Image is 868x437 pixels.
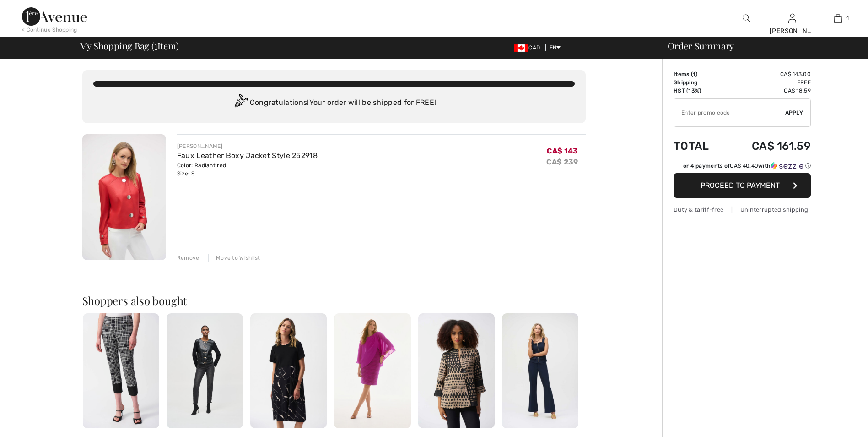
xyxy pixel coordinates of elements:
[232,94,250,112] img: Congratulation2.svg
[683,162,811,170] div: or 4 payments of with
[657,41,863,50] div: Order Summary
[815,13,860,24] a: 1
[725,131,811,162] td: CA$ 161.59
[725,87,811,95] td: CA$ 18.59
[154,39,157,51] span: 1
[82,295,586,306] h2: Shoppers also bought
[730,163,758,169] span: CA$ 40.40
[674,131,725,162] td: Total
[502,313,578,428] img: Flare Formal Trousers Style 252226
[674,87,725,95] td: HST (13%)
[550,44,561,51] span: EN
[80,41,179,50] span: My Shopping Bag ( Item)
[177,151,318,160] a: Faux Leather Boxy Jacket Style 252918
[250,313,327,428] img: Geometric Print Trapeze Dress Style 251271
[208,254,260,262] div: Move to Wishlist
[82,134,166,260] img: Faux Leather Boxy Jacket Style 252918
[334,313,410,428] img: Bodycon Knee-Length Dress Style 251720
[785,109,803,117] span: Apply
[547,147,578,155] span: CA$ 143
[514,44,544,51] span: CAD
[22,7,87,26] img: 1ère Avenue
[674,70,725,78] td: Items ( )
[770,26,814,36] div: [PERSON_NAME]
[546,158,578,166] s: CA$ 239
[788,13,796,24] img: My Info
[693,71,695,77] span: 1
[177,142,318,150] div: [PERSON_NAME]
[418,313,495,428] img: Collared Abstract Flare Sleeve Style 251178
[701,181,780,190] span: Proceed to Payment
[167,313,243,428] img: Double-Breasted Casual Jacket Style 243240
[846,14,849,22] span: 1
[674,173,811,198] button: Proceed to Payment
[674,78,725,87] td: Shipping
[743,13,750,24] img: search the website
[725,78,811,87] td: Free
[788,14,796,22] a: Sign In
[22,26,77,34] div: < Continue Shopping
[177,161,318,178] div: Color: Radiant red Size: S
[177,254,199,262] div: Remove
[725,70,811,78] td: CA$ 143.00
[514,44,528,52] img: Canadian Dollar
[674,162,811,173] div: or 4 payments ofCA$ 40.40withSezzle Click to learn more about Sezzle
[93,94,575,112] div: Congratulations! Your order will be shipped for FREE!
[834,13,842,24] img: My Bag
[674,99,785,126] input: Promo code
[771,162,803,170] img: Sezzle
[674,205,811,214] div: Duty & tariff-free | Uninterrupted shipping
[83,313,159,428] img: Slim Ankle-Length Trousers Style 251210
